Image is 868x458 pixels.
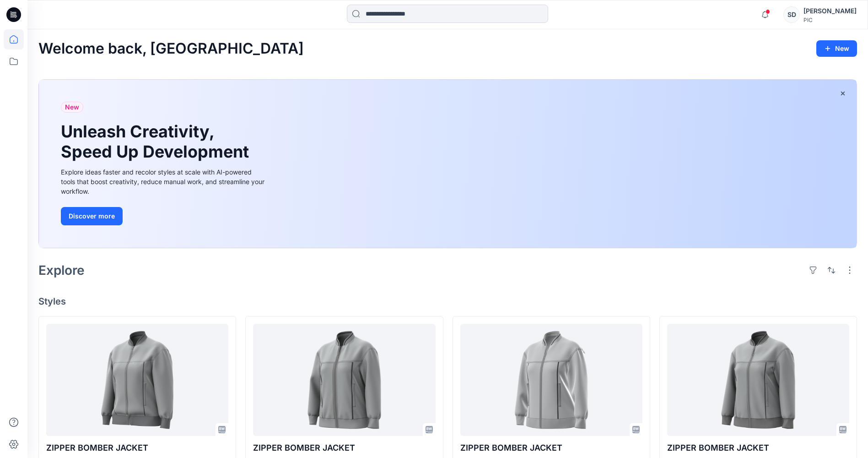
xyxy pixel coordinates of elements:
[667,442,849,454] p: ZIPPER BOMBER JACKET
[253,324,435,436] a: ZIPPER BOMBER JACKET
[46,324,228,436] a: ZIPPER BOMBER JACKET
[38,263,85,278] h2: Explore
[460,442,642,454] p: ZIPPER BOMBER JACKET
[38,40,304,57] h2: Welcome back, [GEOGRAPHIC_DATA]
[803,16,857,23] div: PIC
[783,6,800,23] div: SD
[38,296,857,307] h4: Styles
[61,167,267,196] div: Explore ideas faster and recolor styles at scale with AI-powered tools that boost creativity, red...
[65,102,79,113] span: New
[816,40,857,57] button: New
[61,122,253,161] h1: Unleash Creativity, Speed Up Development
[460,324,642,436] a: ZIPPER BOMBER JACKET
[61,207,267,225] a: Discover more
[803,5,857,16] div: [PERSON_NAME]
[253,442,435,454] p: ZIPPER BOMBER JACKET
[667,324,849,436] a: ZIPPER BOMBER JACKET
[46,442,228,454] p: ZIPPER BOMBER JACKET
[61,207,123,225] button: Discover more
